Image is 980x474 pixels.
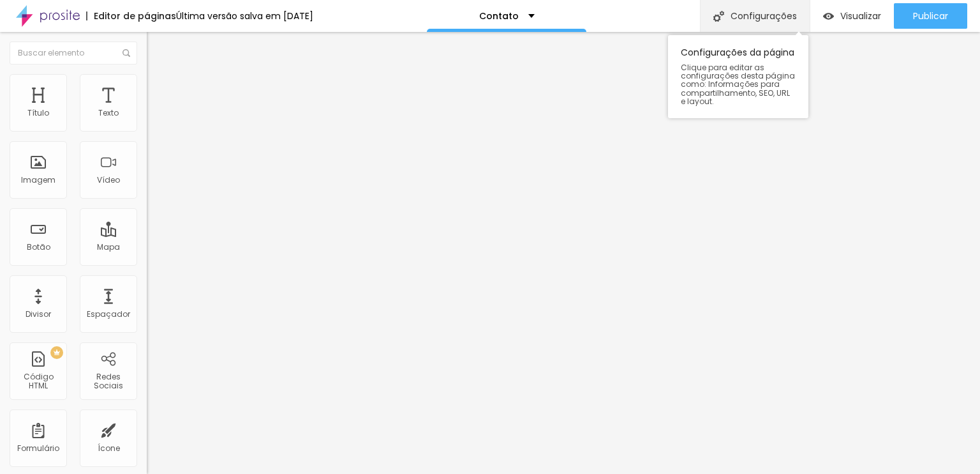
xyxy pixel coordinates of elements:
div: Espaçador [87,310,130,319]
iframe: Editor [147,32,980,474]
div: Código HTML [13,372,63,391]
div: Ícone [98,444,120,453]
div: Redes Sociais [83,372,133,391]
span: Publicar [913,11,948,21]
div: Configurações da página [668,35,808,118]
div: Formulário [17,444,59,453]
img: Icone [122,49,130,57]
div: Vídeo [97,176,120,185]
div: Mapa [97,243,120,252]
div: Imagem [21,176,56,185]
div: Editor de páginas [86,11,176,20]
span: Clique para editar as configurações desta página como: Informações para compartilhamento, SEO, UR... [681,63,796,105]
button: Visualizar [810,3,894,29]
button: Publicar [894,3,967,29]
div: Texto [98,109,119,118]
img: view-1.svg [823,11,834,22]
div: Divisor [26,310,51,319]
span: Visualizar [840,11,881,21]
p: Contato [479,11,519,20]
div: Botão [27,243,50,252]
div: Última versão salva em [DATE] [176,11,313,20]
input: Buscar elemento [10,42,137,65]
div: Título [27,109,49,118]
img: Icone [713,11,724,22]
